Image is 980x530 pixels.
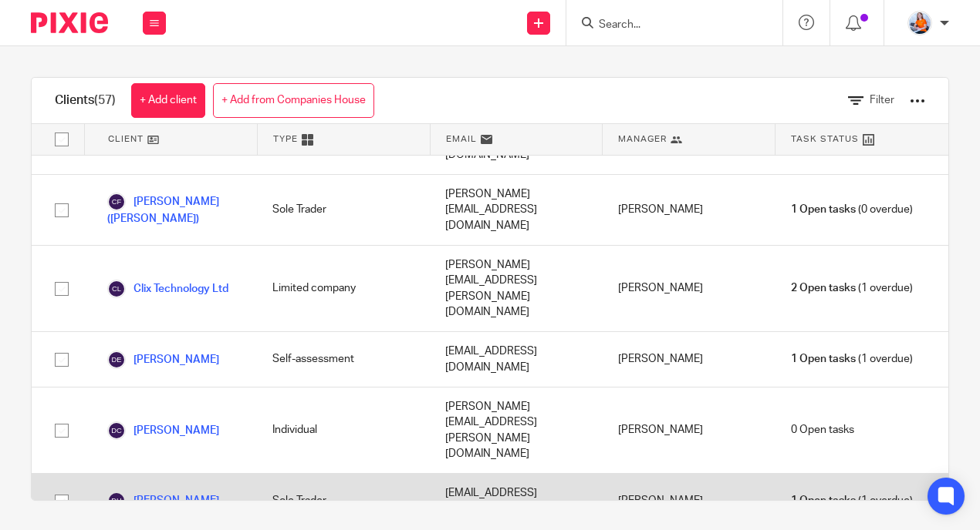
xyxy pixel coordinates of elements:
[107,280,126,298] img: svg%3E
[47,125,76,154] input: Select all
[597,18,736,32] input: Search
[94,94,116,106] span: (57)
[257,246,430,331] div: Limited company
[107,491,219,510] a: [PERSON_NAME]
[791,351,856,367] span: 1 Open tasks
[603,175,776,245] div: [PERSON_NAME]
[430,175,603,245] div: [PERSON_NAME][EMAIL_ADDRESS][DOMAIN_NAME]
[430,332,603,387] div: [EMAIL_ADDRESS][DOMAIN_NAME]
[791,202,856,217] span: 1 Open tasks
[257,387,430,473] div: Individual
[31,12,108,33] img: Pixie
[603,332,776,387] div: [PERSON_NAME]
[107,351,219,369] a: [PERSON_NAME]
[603,474,776,528] div: [PERSON_NAME]
[603,387,776,473] div: [PERSON_NAME]
[430,387,603,473] div: [PERSON_NAME][EMAIL_ADDRESS][PERSON_NAME][DOMAIN_NAME]
[791,493,913,508] span: (1 overdue)
[446,132,477,146] span: Email
[430,246,603,331] div: [PERSON_NAME][EMAIL_ADDRESS][PERSON_NAME][DOMAIN_NAME]
[107,421,126,440] img: svg%3E
[257,175,430,245] div: Sole Trader
[107,193,242,226] a: [PERSON_NAME] ([PERSON_NAME])
[108,132,144,146] span: Client
[107,193,126,211] img: svg%3E
[870,95,894,106] span: Filter
[107,351,126,369] img: svg%3E
[791,280,913,296] span: (1 overdue)
[107,491,126,510] img: svg%3E
[791,132,859,146] span: Task Status
[791,493,856,508] span: 1 Open tasks
[907,11,932,35] img: DSC08036.jpg
[791,202,913,217] span: (0 overdue)
[791,422,854,438] span: 0 Open tasks
[131,83,205,118] a: + Add client
[618,132,667,146] span: Manager
[107,280,228,298] a: Clix Technology Ltd
[213,83,374,118] a: + Add from Companies House
[430,474,603,528] div: [EMAIL_ADDRESS][DOMAIN_NAME]
[257,474,430,528] div: Sole Trader
[55,92,116,109] h1: Clients
[791,280,856,296] span: 2 Open tasks
[603,246,776,331] div: [PERSON_NAME]
[107,421,219,440] a: [PERSON_NAME]
[273,132,298,146] span: Type
[791,351,913,367] span: (1 overdue)
[257,332,430,387] div: Self-assessment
